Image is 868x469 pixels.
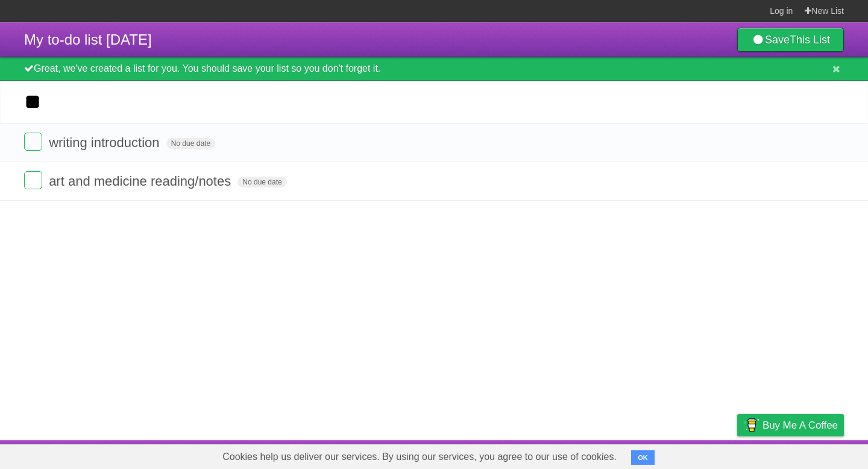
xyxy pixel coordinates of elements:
[681,443,707,466] a: Terms
[768,443,844,466] a: Suggest a feature
[210,445,629,469] span: Cookies help us deliver our services. By using our services, you agree to our use of cookies.
[737,414,844,436] a: Buy me a coffee
[49,135,162,150] span: writing introduction
[763,415,838,436] span: Buy me a coffee
[617,443,665,466] a: Developers
[24,133,42,151] label: Done
[737,28,844,52] a: SaveThis List
[237,177,286,187] span: No due date
[743,415,759,435] img: Buy me a coffee
[577,443,602,466] a: About
[631,450,655,465] button: OK
[49,174,234,189] span: art and medicine reading/notes
[790,34,830,46] b: This List
[166,138,215,149] span: No due date
[24,171,42,189] label: Done
[24,31,152,48] span: My to-do list [DATE]
[722,443,753,466] a: Privacy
